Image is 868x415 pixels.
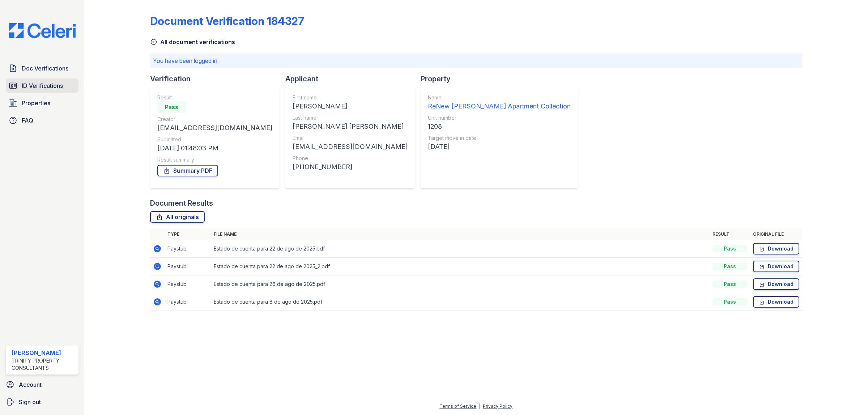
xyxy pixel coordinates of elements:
div: Name [428,94,571,101]
a: All originals [150,211,205,223]
a: Properties [6,96,78,110]
div: Target move in date [428,134,571,142]
div: First name [293,94,408,101]
a: ID Verifications [6,78,78,93]
div: Pass [712,281,747,288]
a: Account [3,377,81,392]
a: Sign out [3,395,81,409]
th: Original file [750,228,802,240]
span: Properties [22,99,50,107]
a: Doc Verifications [6,61,78,76]
a: Terms of Service [439,403,476,409]
td: Estado de cuenta para 22 de ago de 2025.pdf [211,240,710,258]
td: Paystub [165,293,211,311]
td: Paystub [165,240,211,258]
th: File name [211,228,710,240]
div: Applicant [285,74,421,84]
span: Sign out [19,398,41,406]
div: Submitted [157,136,272,143]
div: Document Results [150,198,213,208]
div: [PHONE_NUMBER] [293,162,408,172]
div: Pass [712,298,747,305]
a: Download [753,278,799,290]
div: Pass [712,263,747,270]
td: Estado de cuenta para 22 de ago de 2025_2.pdf [211,258,710,275]
div: | [479,403,480,409]
div: Property [421,74,584,84]
span: FAQ [22,116,33,125]
div: 1208 [428,121,571,132]
a: Name ReNew [PERSON_NAME] Apartment Collection [428,94,571,111]
div: Last name [293,114,408,121]
div: Unit number [428,114,571,121]
div: [EMAIL_ADDRESS][DOMAIN_NAME] [293,142,408,152]
div: Phone [293,155,408,162]
div: [EMAIL_ADDRESS][DOMAIN_NAME] [157,123,272,133]
div: [PERSON_NAME] [PERSON_NAME] [293,121,408,132]
th: Type [165,228,211,240]
span: ID Verifications [22,81,63,90]
a: Privacy Policy [483,403,512,409]
a: All document verifications [150,38,235,46]
div: Email [293,134,408,142]
div: Result [157,94,272,101]
div: Document Verification 184327 [150,14,304,27]
td: Paystub [165,275,211,293]
th: Result [710,228,750,240]
div: [DATE] [428,142,571,152]
div: Pass [157,101,186,113]
div: [PERSON_NAME] [293,101,408,111]
span: Account [19,380,42,389]
div: Creator [157,116,272,123]
a: Download [753,261,799,272]
a: Download [753,243,799,254]
div: [DATE] 01:48:03 PM [157,143,272,153]
div: Trinity Property Consultants [12,357,76,372]
a: FAQ [6,113,78,128]
span: Doc Verifications [22,64,68,73]
td: Paystub [165,258,211,275]
div: Pass [712,245,747,252]
div: [PERSON_NAME] [12,348,76,357]
td: Estado de cuenta para 8 de ago de 2025.pdf [211,293,710,311]
a: Summary PDF [157,165,218,176]
a: Download [753,296,799,308]
p: You have been logged in [153,56,799,65]
div: Verification [150,74,285,84]
div: Result summary [157,156,272,163]
img: CE_Logo_Blue-a8612792a0a2168367f1c8372b55b34899dd931a85d93a1a3d3e32e68fde9ad4.png [3,23,81,38]
div: ReNew [PERSON_NAME] Apartment Collection [428,101,571,111]
td: Estado de cuenta para 26 de ago de 2025.pdf [211,275,710,293]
